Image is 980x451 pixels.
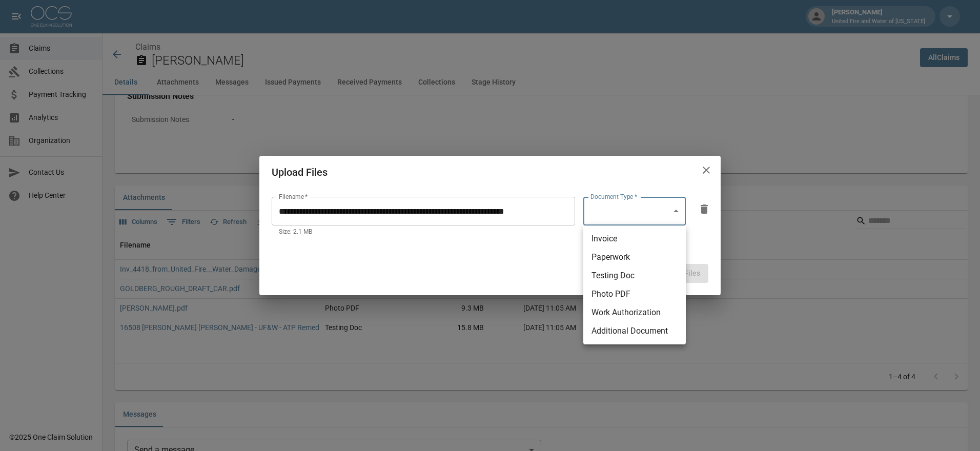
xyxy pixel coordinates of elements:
[583,248,686,266] li: Paperwork
[583,230,686,248] li: Invoice
[583,285,686,303] li: Photo PDF
[583,266,686,285] li: Testing Doc
[583,322,686,340] li: Additional Document
[583,303,686,322] li: Work Authorization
